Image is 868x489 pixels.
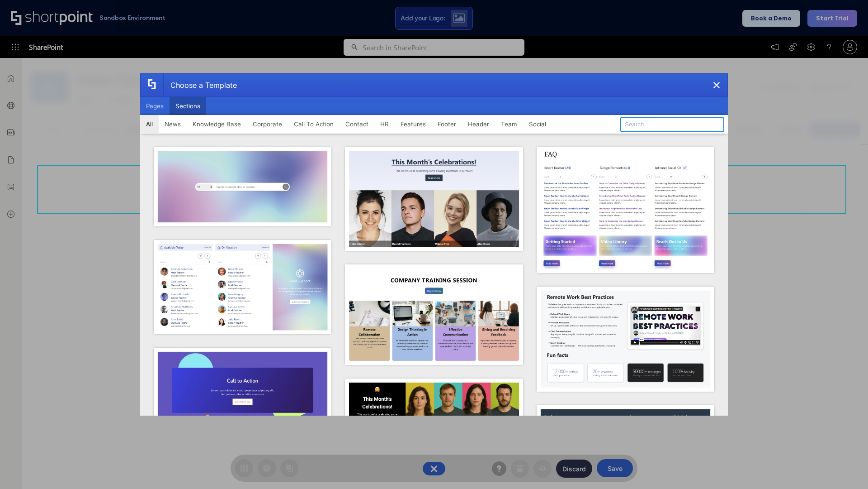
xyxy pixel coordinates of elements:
[288,115,340,133] button: Call To Action
[523,115,552,133] button: Social
[495,115,523,133] button: Team
[462,115,495,133] button: Header
[395,115,432,133] button: Features
[140,73,728,416] div: template selector
[247,115,288,133] button: Corporate
[432,115,462,133] button: Footer
[340,115,374,133] button: Contact
[140,115,159,133] button: All
[140,97,170,115] button: Pages
[187,115,247,133] button: Knowledge Base
[159,115,187,133] button: News
[170,97,206,115] button: Sections
[163,74,237,96] div: Choose a Template
[620,117,724,132] input: Search
[374,115,395,133] button: HR
[705,384,868,489] iframe: Chat Widget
